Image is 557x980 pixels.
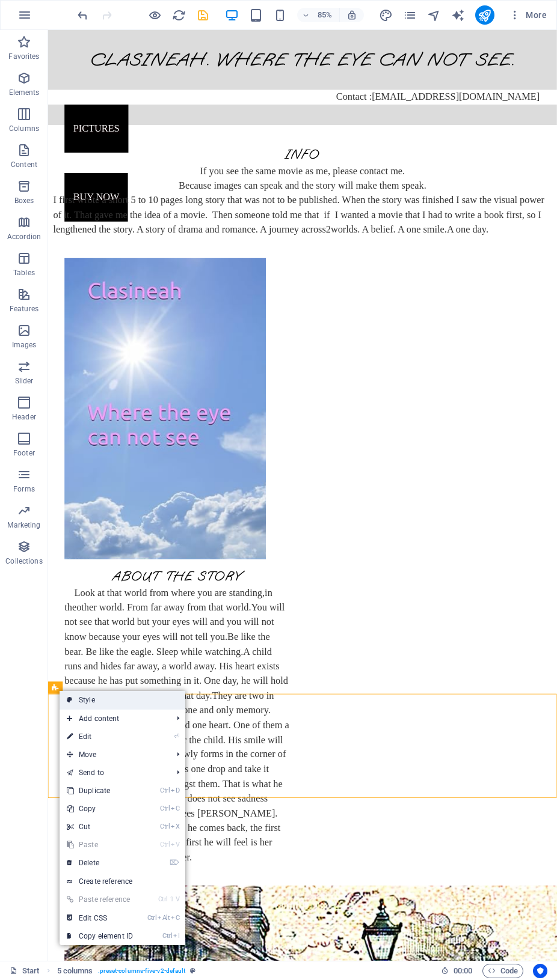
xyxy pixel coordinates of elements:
i: Ctrl [160,805,170,812]
p: Accordion [7,232,41,242]
i: ⏎ [174,732,179,740]
i: On resize automatically adjust zoom level to fit chosen device. [346,10,357,20]
i: Ctrl [162,932,172,940]
a: CtrlAltCEdit CSS [60,909,140,927]
p: Columns [9,124,39,133]
i: Ctrl [160,787,170,794]
button: Usercentrics [533,964,547,978]
i: V [176,895,179,903]
p: Collections [5,556,42,566]
a: CtrlVPaste [60,836,140,854]
button: navigator [427,8,442,22]
i: Undo: columns ((5, null, 1) -> (4, null, 1)) (Ctrl+Z) [76,8,90,22]
button: reload [171,8,186,22]
p: Content [11,160,37,169]
p: Elements [9,88,40,97]
nav: breadcrumb [57,964,196,978]
a: ⌦Delete [60,854,140,872]
i: I [173,932,179,940]
i: Navigator [427,8,441,22]
span: Add content [60,710,167,728]
i: This element is a customizable preset [190,967,195,974]
i: Publish [478,8,491,22]
span: More [509,9,547,21]
span: Code [488,964,518,978]
button: save [195,8,210,22]
button: More [504,5,552,25]
p: Header [12,412,36,422]
p: Images [12,340,37,350]
button: pages [403,8,417,22]
h6: 85% [315,8,334,22]
i: Save (Ctrl+S) [196,8,210,22]
i: Reload page [172,8,186,22]
span: Move [60,746,167,764]
i: Pages (Ctrl+Alt+S) [403,8,417,22]
a: ⏎Edit [60,728,140,746]
a: Style [60,691,185,709]
a: Create reference [60,872,185,890]
span: Click to select. Double-click to edit [57,964,93,978]
button: Code [482,964,523,978]
i: Ctrl [158,895,168,903]
button: design [379,8,393,22]
i: C [171,914,179,922]
p: Footer [13,448,35,458]
button: undo [75,8,90,22]
button: publish [475,5,494,25]
i: V [171,841,179,848]
a: Click to cancel selection. Double-click to open Pages [10,964,40,978]
i: Ctrl [160,841,170,848]
p: Forms [13,484,35,494]
i: C [171,805,179,812]
p: Marketing [7,520,40,530]
p: Slider [15,376,34,386]
button: 85% [297,8,340,22]
i: ⇧ [169,895,174,903]
a: CtrlDDuplicate [60,782,140,800]
span: : [462,966,464,975]
i: X [171,823,179,830]
span: . preset-columns-five-v2-default [98,964,186,978]
a: CtrlICopy element ID [60,927,140,945]
i: Alt [158,914,170,922]
span: 00 00 [454,964,472,978]
i: ⌦ [170,859,179,866]
p: Boxes [14,196,34,205]
button: text_generator [451,8,466,22]
a: Send to [60,764,167,782]
i: Ctrl [160,823,170,830]
i: D [171,787,179,794]
a: CtrlXCut [60,818,140,836]
p: Features [10,304,38,314]
i: Ctrl [147,914,157,922]
p: Favorites [8,52,39,61]
i: AI Writer [451,8,465,22]
p: Tables [13,268,35,278]
a: Ctrl⇧VPaste reference [60,890,140,908]
a: CtrlCCopy [60,800,140,818]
